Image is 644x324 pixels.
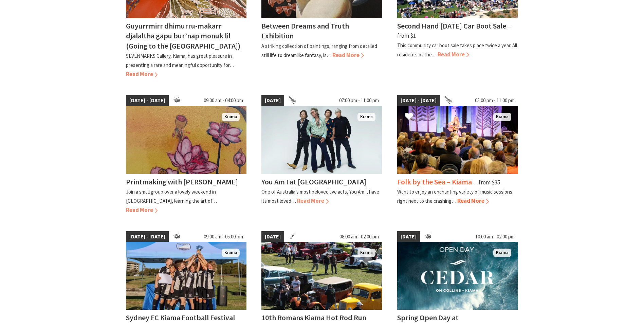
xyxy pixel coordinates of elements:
span: Read More [332,51,364,59]
span: 07:00 pm - 11:00 pm [336,95,382,106]
span: Read More [126,70,158,78]
p: SEVENMARKS Gallery, Kiama, has great pleasure in presenting a rare and meaningful opportunity for… [126,53,234,68]
span: Kiama [222,249,240,257]
span: 08:00 am - 02:00 pm [336,231,382,242]
span: Kiama [493,113,511,121]
img: sfc-kiama-football-festival-2 [126,242,247,310]
a: [DATE] 07:00 pm - 11:00 pm You Am I Kiama You Am I at [GEOGRAPHIC_DATA] One of Australia’s most b... [261,95,382,215]
span: Read More [438,51,469,58]
p: Want to enjoy an enchanting variety of music sessions right next to the crashing… [397,188,512,204]
span: ⁠— from $35 [473,179,500,186]
h4: Folk by the Sea – Kiama [397,177,472,186]
h4: Second Hand [DATE] Car Boot Sale [397,21,506,31]
p: One of Australia’s most beloved live acts, You Am I, have its most loved… [261,188,379,204]
span: [DATE] [261,95,284,106]
span: [DATE] - [DATE] [126,95,169,106]
span: Read More [126,206,158,214]
h4: Sydney FC Kiama Football Festival [126,313,235,322]
span: Read More [297,197,329,204]
h4: 10th Romans Kiama Hot Rod Run [261,313,366,322]
img: Hot Rod Run Kiama [261,242,382,310]
h4: Printmaking with [PERSON_NAME] [126,177,238,186]
span: [DATE] - [DATE] [397,95,440,106]
span: 09:00 am - 05:00 pm [200,231,246,242]
h4: Guyurrmirr dhimurru-makarr djalaltha gapu bur’nap monuk lil (Going to the [GEOGRAPHIC_DATA]) [126,21,240,50]
span: Kiama [222,113,240,121]
span: 10:00 am - 02:00 pm [472,231,518,242]
span: Kiama [357,113,375,121]
img: Folk by the Sea - Showground Pavilion [397,106,518,174]
span: [DATE] [397,231,420,242]
img: You Am I [261,106,382,174]
a: [DATE] - [DATE] 09:00 am - 04:00 pm Printmaking Kiama Printmaking with [PERSON_NAME] Join a small... [126,95,247,215]
span: [DATE] [261,231,284,242]
p: Join a small group over a lovely weekend in [GEOGRAPHIC_DATA], learning the art of… [126,188,217,204]
span: [DATE] - [DATE] [126,231,169,242]
a: [DATE] - [DATE] 05:00 pm - 11:00 pm Folk by the Sea - Showground Pavilion Kiama Folk by the Sea –... [397,95,518,215]
span: 05:00 pm - 11:00 pm [472,95,518,106]
span: Kiama [357,249,375,257]
h4: Between Dreams and Truth Exhibition [261,21,349,40]
button: Click to Favourite Folk by the Sea – Kiama [398,105,420,128]
p: This community car boot sale takes place twice a year. All residents of the… [397,42,517,58]
h4: You Am I at [GEOGRAPHIC_DATA] [261,177,366,186]
p: A striking collection of paintings, ranging from detailed still life to dreamlike fantasy, is… [261,43,377,58]
img: Printmaking [126,106,247,174]
span: Kiama [493,249,511,257]
span: 09:00 am - 04:00 pm [200,95,246,106]
span: Read More [457,197,489,204]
